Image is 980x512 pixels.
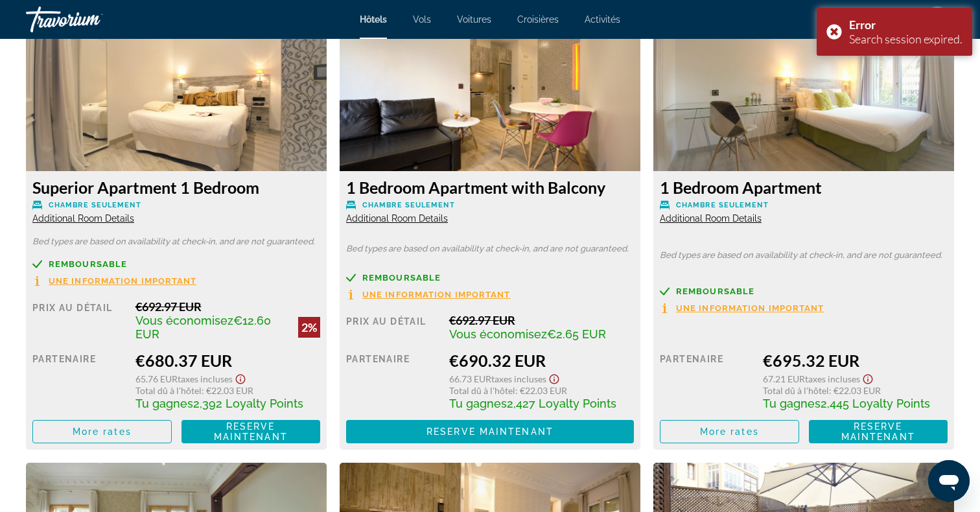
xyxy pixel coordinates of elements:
[449,351,634,370] div: €690.32 EUR
[135,385,320,396] div: : €22.03 EUR
[49,277,197,285] span: Une information important
[809,420,948,443] button: Reserve maintenant
[181,420,321,443] button: Reserve maintenant
[449,385,515,396] span: Total dû à l'hôtel
[805,373,860,384] span: Taxes incluses
[491,373,546,384] span: Taxes incluses
[449,385,634,396] div: : €22.03 EUR
[449,373,491,384] span: 66.73 EUR
[660,251,948,260] p: Bed types are based on availability at check-in, and are not guaranteed.
[32,259,320,269] a: Remboursable
[298,317,320,338] div: 2%
[346,313,439,341] div: Prix au détail
[346,273,634,283] a: Remboursable
[841,421,915,442] span: Reserve maintenant
[49,260,127,268] span: Remboursable
[660,351,753,410] div: Partenaire
[135,373,178,384] span: 65.76 EUR
[73,426,132,437] span: More rates
[676,287,754,296] span: Remboursable
[32,351,126,410] div: Partenaire
[346,420,634,443] button: Reserve maintenant
[653,9,954,171] img: b3b8e605-8b5b-436d-99a6-887878161111.jpeg
[517,14,559,25] a: Croisières
[346,178,634,197] h3: 1 Bedroom Apartment with Balcony
[32,178,320,197] h3: Superior Apartment 1 Bedroom
[763,385,948,396] div: : €22.03 EUR
[457,14,491,25] a: Voitures
[849,32,962,46] div: Search session expired.
[928,460,970,502] iframe: Bouton de lancement de la fenêtre de messagerie
[763,397,821,410] span: Tu gagnes
[413,14,431,25] a: Vols
[32,213,134,224] span: Additional Room Details
[660,213,762,224] span: Additional Room Details
[233,370,248,385] button: Show Taxes and Fees disclaimer
[362,273,441,282] span: Remboursable
[920,6,954,33] button: User Menu
[26,9,327,171] img: 7a770ba6-e73e-4c61-b101-e1b962f5bbd0.jpeg
[821,397,930,410] span: 2,445 Loyalty Points
[346,289,511,300] button: Une information important
[660,178,948,197] h3: 1 Bedroom Apartment
[346,213,448,224] span: Additional Room Details
[763,373,805,384] span: 67.21 EUR
[32,275,197,286] button: Une information important
[32,299,126,341] div: Prix au détail
[426,426,554,437] span: Reserve maintenant
[362,290,511,299] span: Une information important
[449,313,634,327] div: €692.97 EUR
[449,397,507,410] span: Tu gagnes
[135,385,202,396] span: Total dû à l'hôtel
[135,314,271,341] span: €12.60 EUR
[49,201,141,209] span: Chambre seulement
[26,3,156,36] a: Travorium
[135,299,320,314] div: €692.97 EUR
[346,351,439,410] div: Partenaire
[546,370,562,385] button: Show Taxes and Fees disclaimer
[362,201,455,209] span: Chambre seulement
[32,420,172,443] button: More rates
[135,314,233,327] span: Vous économisez
[860,370,876,385] button: Show Taxes and Fees disclaimer
[763,385,829,396] span: Total dû à l'hôtel
[214,421,288,442] span: Reserve maintenant
[585,14,620,25] a: Activités
[32,237,320,246] p: Bed types are based on availability at check-in, and are not guaranteed.
[660,286,948,296] a: Remboursable
[660,420,799,443] button: More rates
[135,397,193,410] span: Tu gagnes
[507,397,616,410] span: 2,427 Loyalty Points
[547,327,606,341] span: €2.65 EUR
[700,426,759,437] span: More rates
[340,9,640,171] img: 29d46e25-48ca-437a-a24b-02e841ad3426.jpeg
[449,327,547,341] span: Vous économisez
[193,397,303,410] span: 2,392 Loyalty Points
[849,17,962,32] div: Error
[676,201,769,209] span: Chambre seulement
[178,373,233,384] span: Taxes incluses
[763,351,948,370] div: €695.32 EUR
[676,304,824,312] span: Une information important
[346,244,634,253] p: Bed types are based on availability at check-in, and are not guaranteed.
[660,303,824,314] button: Une information important
[360,14,387,25] a: Hôtels
[135,351,320,370] div: €680.37 EUR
